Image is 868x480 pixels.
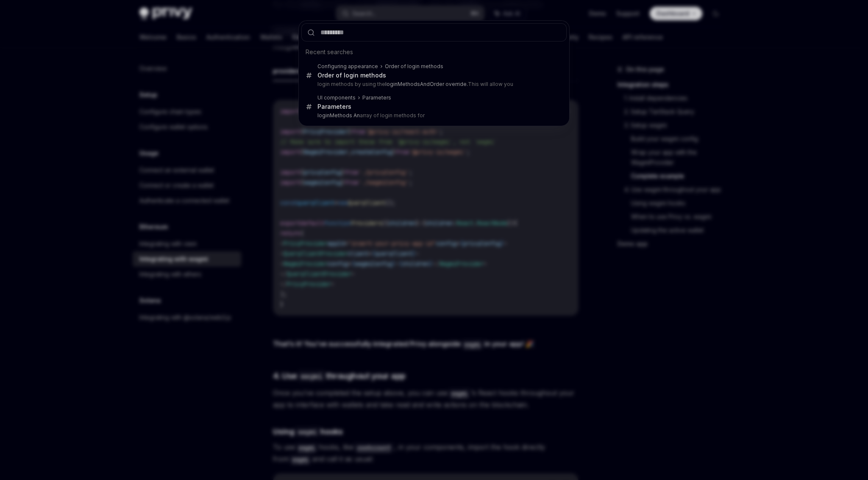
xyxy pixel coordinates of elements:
div: Parameters [317,103,351,110]
div: Order of login methods [385,63,443,70]
div: Parameters [362,94,391,101]
p: login methods by using the This will allow you [317,81,549,88]
span: Recent searches [306,48,353,56]
b: loginMethods An [317,112,360,119]
div: Order of login methods [317,72,386,79]
p: array of login methods for [317,112,549,119]
div: Configuring appearance [317,63,378,70]
b: loginMethodsAndOrder override. [385,81,468,87]
div: UI components [317,94,356,101]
